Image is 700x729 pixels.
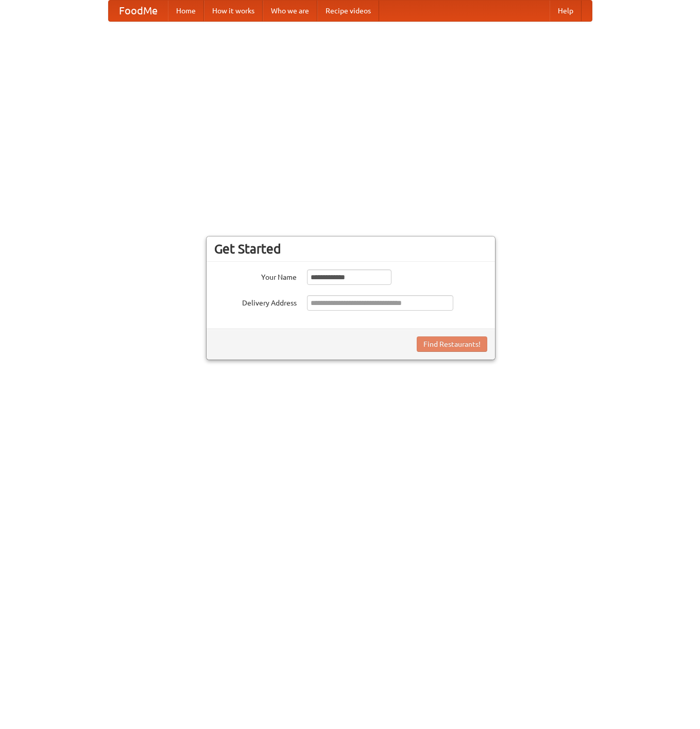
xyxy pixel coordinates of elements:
button: Find Restaurants! [417,336,487,352]
a: FoodMe [109,1,168,21]
label: Your Name [214,269,297,282]
a: Help [550,1,582,21]
a: How it works [204,1,263,21]
label: Delivery Address [214,295,297,308]
a: Recipe videos [317,1,379,21]
a: Home [168,1,204,21]
a: Who we are [263,1,317,21]
h3: Get Started [214,241,487,257]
